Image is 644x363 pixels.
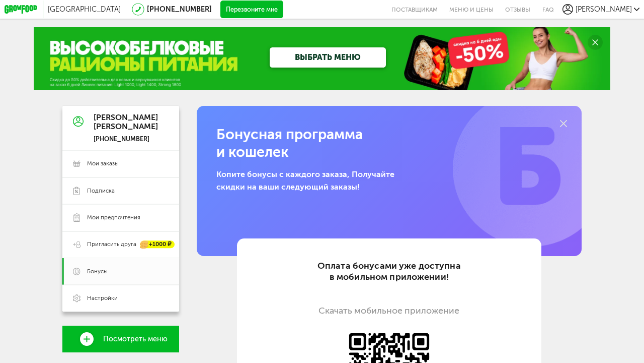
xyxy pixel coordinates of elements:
a: Подписка [62,177,179,204]
span: [PERSON_NAME] [576,5,632,14]
div: [PHONE_NUMBER] [94,135,158,143]
h1: Бонусная программа и кошелек [216,126,465,161]
span: Бонусы [87,268,108,276]
div: +1000 ₽ [140,241,175,249]
button: Перезвоните мне [220,1,283,19]
a: ВЫБРАТЬ МЕНЮ [270,47,386,68]
a: Настройки [62,285,179,312]
span: Пригласить друга [87,240,136,249]
span: Мои предпочтения [87,214,140,222]
span: [GEOGRAPHIC_DATA] [48,5,121,14]
a: Посмотреть меню [62,326,179,352]
a: Пригласить друга +1000 ₽ [62,231,179,258]
img: b.77db1d0.png [453,90,609,247]
a: Мои предпочтения [62,204,179,231]
div: [PERSON_NAME] [PERSON_NAME] [94,113,158,131]
span: Настройки [87,294,118,302]
span: Мои заказы [87,160,119,168]
a: Бонусы [62,258,179,285]
span: Посмотреть меню [103,335,168,343]
p: Копите бонусы с каждого заказа, Получайте скидки на ваши следующий заказы! [216,168,412,194]
a: [PHONE_NUMBER] [147,5,212,14]
span: Подписка [87,187,115,195]
div: Оплата бонусами уже доступна в мобильном приложении! [260,261,519,282]
div: Скачать мобильное приложение [260,306,519,316]
a: Мои заказы [62,151,179,177]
